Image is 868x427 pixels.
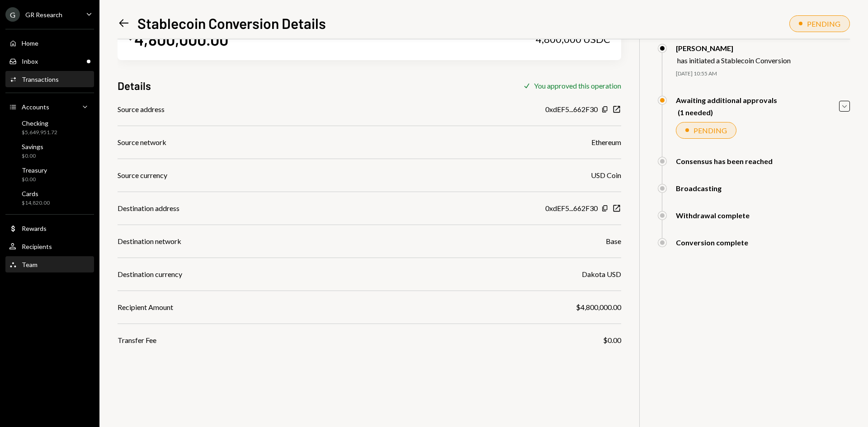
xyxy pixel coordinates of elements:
[22,261,38,268] div: Team
[676,211,750,220] div: Withdrawal complete
[676,184,722,192] div: Broadcasting
[118,302,173,313] div: Recipient Amount
[545,104,598,115] div: 0xdEF5...662F30
[22,39,38,47] div: Home
[677,56,791,65] div: has initiated a Stablecoin Conversion
[118,335,156,346] div: Transfer Fee
[5,99,94,115] a: Accounts
[22,75,59,83] div: Transactions
[22,225,47,232] div: Rewards
[22,199,50,207] div: $14,820.00
[678,108,777,117] div: (1 needed)
[5,187,94,209] a: Cards$14,820.00
[5,53,94,69] a: Inbox
[22,243,52,250] div: Recipients
[118,236,181,247] div: Destination network
[118,137,166,148] div: Source network
[676,44,791,52] div: [PERSON_NAME]
[606,236,621,247] div: Base
[22,152,43,160] div: $0.00
[582,269,621,280] div: Dakota USD
[22,129,57,136] div: $5,649,951.72
[137,14,326,32] h1: Stablecoin Conversion Details
[22,190,50,197] div: Cards
[676,96,777,104] div: Awaiting additional approvals
[576,302,621,313] div: $4,800,000.00
[591,170,621,181] div: USD Coin
[5,256,94,272] a: Team
[5,117,94,138] a: Checking$5,649,951.72
[25,11,62,19] div: GR Research
[22,119,57,127] div: Checking
[603,335,621,346] div: $0.00
[534,81,621,90] div: You approved this operation
[118,269,182,280] div: Destination currency
[22,103,49,111] div: Accounts
[676,70,850,78] div: [DATE] 10:55 AM
[5,7,20,22] div: G
[591,137,621,148] div: Ethereum
[118,78,151,93] h3: Details
[5,140,94,162] a: Savings$0.00
[807,19,840,28] div: PENDING
[693,126,727,135] div: PENDING
[118,104,165,115] div: Source address
[545,203,598,214] div: 0xdEF5...662F30
[5,164,94,185] a: Treasury$0.00
[118,203,179,214] div: Destination address
[22,57,38,65] div: Inbox
[5,71,94,87] a: Transactions
[22,166,47,174] div: Treasury
[118,170,167,181] div: Source currency
[5,220,94,236] a: Rewards
[22,176,47,183] div: $0.00
[676,157,773,165] div: Consensus has been reached
[5,238,94,254] a: Recipients
[22,143,43,150] div: Savings
[5,35,94,51] a: Home
[676,238,748,247] div: Conversion complete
